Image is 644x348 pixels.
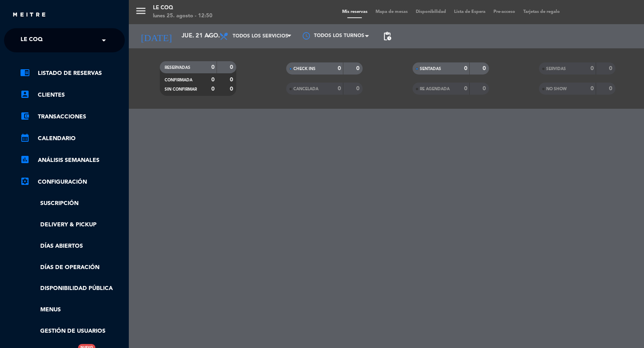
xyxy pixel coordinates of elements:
i: account_box [20,89,30,99]
a: account_balance_walletTransacciones [20,112,125,122]
i: account_balance_wallet [20,111,30,121]
a: assessmentANÁLISIS SEMANALES [20,155,125,165]
i: calendar_month [20,133,30,143]
span: Le Coq [21,32,43,49]
a: account_boxClientes [20,90,125,100]
i: assessment [20,155,30,164]
a: calendar_monthCalendario [20,134,125,143]
a: Delivery & Pickup [20,220,125,230]
a: Días abiertos [20,242,125,251]
a: Días de Operación [20,263,125,272]
a: Configuración [20,177,125,187]
i: chrome_reader_mode [20,68,30,77]
a: chrome_reader_modeListado de Reservas [20,68,125,78]
a: Gestión de usuarios [20,327,125,336]
span: pending_actions [382,31,392,41]
i: settings_applications [20,176,30,186]
img: MEITRE [12,12,46,18]
a: Suscripción [20,199,125,208]
a: Menus [20,305,125,315]
a: Disponibilidad pública [20,284,125,293]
